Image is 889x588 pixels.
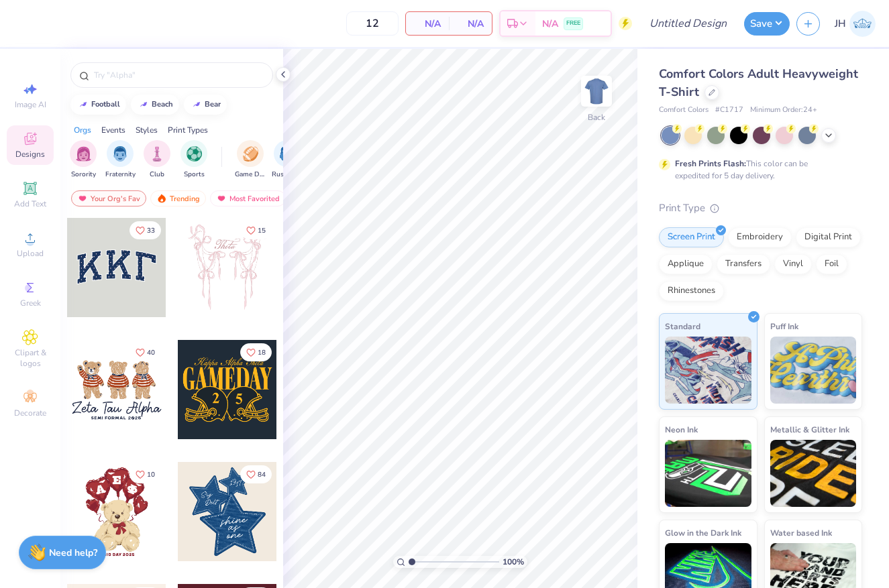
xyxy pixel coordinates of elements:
[7,347,54,369] span: Clipart & logos
[774,254,812,274] div: Vinyl
[659,105,709,116] span: Comfort Colors
[659,254,713,274] div: Applique
[665,319,700,333] span: Standard
[728,227,792,247] div: Embroidery
[770,440,857,507] img: Metallic & Glitter Ink
[77,194,88,203] img: most_fav.gif
[503,556,524,568] span: 100 %
[113,146,127,162] img: Fraternity Image
[659,281,724,301] div: Rhinestones
[272,170,303,180] span: Rush & Bid
[131,95,179,115] button: beach
[210,190,286,207] div: Most Favorited
[258,349,266,356] span: 18
[74,124,91,136] div: Orgs
[675,158,746,169] strong: Fresh Prints Flash:
[76,146,91,162] img: Sorority Image
[147,227,155,234] span: 33
[770,422,849,436] span: Metallic & Glitter Ink
[665,526,741,540] span: Glow in the Dark Ink
[216,194,227,203] img: most_fav.gif
[180,140,207,180] div: filter for Sports
[796,227,861,247] div: Digital Print
[144,140,170,180] div: filter for Club
[750,105,817,116] span: Minimum Order: 24 +
[675,158,840,182] div: This color can be expedited for 5 day delivery.
[258,227,266,234] span: 15
[346,11,399,36] input: – –
[235,140,266,180] div: filter for Game Day
[588,111,605,123] div: Back
[70,140,97,180] button: filter button
[272,140,303,180] button: filter button
[191,101,202,109] img: trend_line.gif
[816,254,847,274] div: Foil
[20,298,41,308] span: Greek
[138,101,149,109] img: trend_line.gif
[129,221,161,239] button: Like
[665,440,751,507] img: Neon Ink
[659,66,858,100] span: Comfort Colors Adult Heavyweight T-Shirt
[150,146,164,162] img: Club Image
[105,170,136,180] span: Fraternity
[715,105,743,116] span: # C1717
[770,526,832,540] span: Water based Ink
[129,465,161,483] button: Like
[71,170,96,180] span: Sorority
[542,17,558,31] span: N/A
[101,124,125,136] div: Events
[49,546,97,559] strong: Need help?
[583,78,610,105] img: Back
[272,140,303,180] div: filter for Rush & Bid
[235,170,266,180] span: Game Day
[205,101,221,108] div: bear
[280,146,295,162] img: Rush & Bid Image
[105,140,136,180] div: filter for Fraternity
[78,101,89,109] img: trend_line.gif
[15,99,46,110] span: Image AI
[156,194,167,203] img: trending.gif
[129,343,161,361] button: Like
[717,254,770,274] div: Transfers
[639,10,737,37] input: Untitled Design
[70,95,126,115] button: football
[184,170,205,180] span: Sports
[15,149,45,160] span: Designs
[770,337,857,404] img: Puff Ink
[70,140,97,180] div: filter for Sorority
[150,190,206,207] div: Trending
[136,124,158,136] div: Styles
[93,68,264,82] input: Try "Alpha"
[835,16,846,32] span: JH
[457,17,484,31] span: N/A
[258,471,266,478] span: 84
[184,95,227,115] button: bear
[14,198,46,209] span: Add Text
[240,343,272,361] button: Like
[849,11,876,37] img: Jilian Hawkes
[150,170,164,180] span: Club
[414,17,441,31] span: N/A
[187,146,202,162] img: Sports Image
[147,349,155,356] span: 40
[770,319,798,333] span: Puff Ink
[180,140,207,180] button: filter button
[152,101,173,108] div: beach
[659,227,724,247] div: Screen Print
[659,200,862,216] div: Print Type
[240,465,272,483] button: Like
[91,101,120,108] div: football
[235,140,266,180] button: filter button
[17,248,44,259] span: Upload
[14,408,46,418] span: Decorate
[665,422,698,436] span: Neon Ink
[240,221,272,239] button: Like
[168,124,208,136] div: Print Types
[566,19,580,28] span: FREE
[243,146,258,162] img: Game Day Image
[744,12,790,36] button: Save
[147,471,155,478] span: 10
[665,337,751,404] img: Standard
[835,11,876,37] a: JH
[105,140,136,180] button: filter button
